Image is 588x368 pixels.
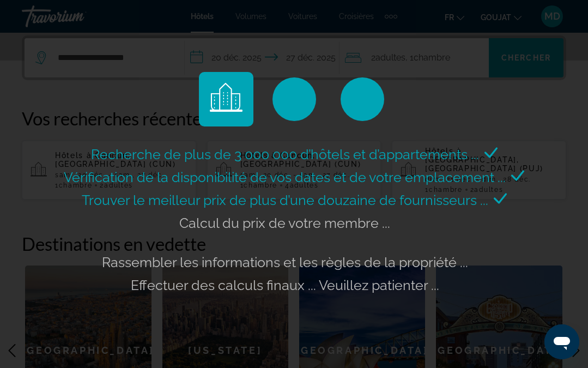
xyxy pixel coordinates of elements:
[179,215,390,231] span: Calcul du prix de votre membre ...
[131,277,439,293] span: Effectuer des calculs finaux ... Veuillez patienter ...
[102,254,468,270] span: Rassembler les informations et les règles de la propriété ...
[91,146,479,162] span: Recherche de plus de 3 000 000 d’hôtels et d’appartements ...
[544,324,579,359] iframe: Bouton de lancement de la fenêtre de messagerie
[64,169,506,185] span: Vérification de la disponibilité de vos dates et de votre emplacement ...
[82,192,488,208] span: Trouver le meilleur prix de plus d’une douzaine de fournisseurs ...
